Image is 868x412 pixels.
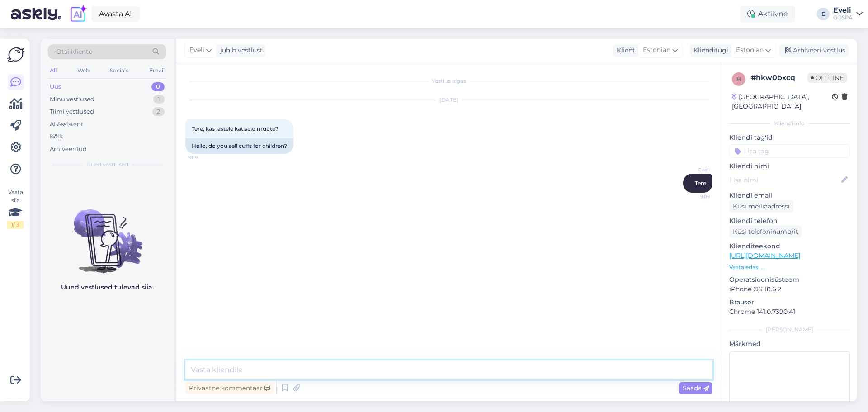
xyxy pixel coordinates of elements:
div: Email [147,65,166,76]
p: Kliendi telefon [729,216,850,226]
div: Uus [50,82,61,91]
div: Hello, do you sell cuffs for children? [185,138,293,154]
div: Aktiivne [740,6,795,22]
p: Vaata edasi ... [729,263,850,271]
div: AI Assistent [50,120,83,129]
p: iPhone OS 18.6.2 [729,284,850,294]
p: Märkmed [729,339,850,349]
div: Arhiveeri vestlus [779,44,849,57]
span: Tere [695,180,706,186]
div: Küsi telefoninumbrit [729,226,802,238]
div: All [48,65,58,76]
div: Privaatne kommentaar [185,382,274,394]
span: Tere, kas lastele kätiseid müüte? [192,125,278,132]
div: Klienditugi [690,46,728,55]
span: Eveli [189,45,204,55]
a: [URL][DOMAIN_NAME] [729,251,800,260]
span: Eveli [676,166,710,173]
div: 1 [153,95,165,104]
div: Minu vestlused [50,95,94,104]
span: Saada [683,384,709,392]
div: Eveli [833,7,853,14]
div: Socials [108,65,130,76]
div: Kõik [50,132,63,141]
div: Vestlus algas [185,77,712,85]
input: Lisa nimi [730,175,840,185]
div: [GEOGRAPHIC_DATA], [GEOGRAPHIC_DATA] [732,92,832,111]
input: Lisa tag [729,144,850,158]
p: Operatsioonisüsteem [729,275,850,284]
span: 9:09 [188,154,222,161]
div: Vaata siia [7,188,24,229]
span: Offline [807,73,847,83]
div: # hkw0bxcq [751,72,807,83]
img: Askly Logo [7,46,24,63]
div: Klient [613,46,635,55]
p: Kliendi email [729,191,850,200]
span: Estonian [736,45,764,55]
div: 0 [151,82,165,91]
img: explore-ai [69,5,88,24]
a: EveliGOSPA [833,7,863,21]
p: Chrome 141.0.7390.41 [729,307,850,317]
p: Klienditeekond [729,242,850,251]
span: Estonian [643,45,670,55]
p: Brauser [729,298,850,307]
span: h [736,76,741,82]
span: 9:09 [676,193,710,200]
a: Avasta AI [91,6,140,22]
div: Tiimi vestlused [50,107,94,116]
p: Uued vestlused tulevad siia. [61,283,154,292]
div: juhib vestlust [217,46,263,55]
span: Otsi kliente [56,47,92,57]
div: Web [75,65,91,76]
div: Arhiveeritud [50,145,87,154]
div: [PERSON_NAME] [729,326,850,334]
img: No chats [41,193,174,275]
div: Küsi meiliaadressi [729,200,793,213]
div: [DATE] [185,96,712,104]
p: Kliendi nimi [729,161,850,171]
div: 2 [152,107,165,116]
div: E [817,8,830,20]
div: Kliendi info [729,119,850,128]
p: Kliendi tag'id [729,133,850,142]
span: Uued vestlused [86,161,128,169]
div: 1 / 3 [7,221,24,229]
div: GOSPA [833,14,853,21]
